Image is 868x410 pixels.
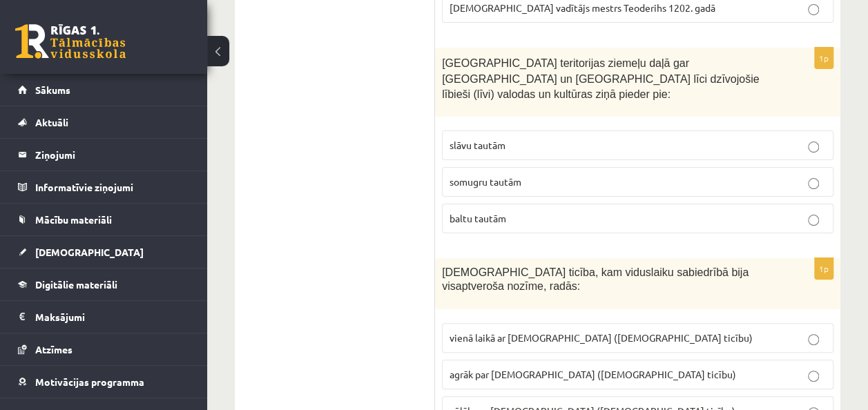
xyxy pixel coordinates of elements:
p: 1p [814,257,833,280]
a: Ziņojumi [18,139,190,170]
input: vienā laikā ar [DEMOGRAPHIC_DATA] ([DEMOGRAPHIC_DATA] ticību) [808,334,819,345]
input: agrāk par [DEMOGRAPHIC_DATA] ([DEMOGRAPHIC_DATA] ticību) [808,371,819,382]
a: Motivācijas programma [18,366,190,398]
input: baltu tautām [808,215,819,226]
span: Sākums [35,84,70,96]
span: somugru tautām [450,175,521,188]
a: [DEMOGRAPHIC_DATA] [18,236,190,268]
a: Sākums [18,74,190,106]
span: [GEOGRAPHIC_DATA] teritorijas ziemeļu daļā gar [GEOGRAPHIC_DATA] un [GEOGRAPHIC_DATA] līci dzīvoj... [442,57,759,100]
a: Aktuāli [18,106,190,138]
span: Atzīmes [35,343,73,355]
legend: Informatīvie ziņojumi [35,171,190,203]
span: Mācību materiāli [35,213,112,226]
span: agrāk par [DEMOGRAPHIC_DATA] ([DEMOGRAPHIC_DATA] ticību) [450,368,736,380]
a: Informatīvie ziņojumi [18,171,190,203]
a: Atzīmes [18,333,190,365]
input: [DEMOGRAPHIC_DATA] vadītājs mestrs Teoderihs 1202. gadā [808,4,819,15]
span: baltu tautām [450,212,506,224]
span: Digitālie materiāli [35,278,117,291]
p: 1p [814,47,833,69]
a: Maksājumi [18,301,190,333]
span: vienā laikā ar [DEMOGRAPHIC_DATA] ([DEMOGRAPHIC_DATA] ticību) [450,331,753,344]
a: Mācību materiāli [18,204,190,235]
span: Aktuāli [35,116,68,128]
legend: Maksājumi [35,301,190,333]
span: Motivācijas programma [35,375,144,388]
legend: Ziņojumi [35,139,190,170]
input: slāvu tautām [808,141,819,153]
a: Digitālie materiāli [18,269,190,300]
span: slāvu tautām [450,139,505,151]
span: [DEMOGRAPHIC_DATA] [35,246,144,258]
span: [DEMOGRAPHIC_DATA] ticība, kam viduslaiku sabiedrībā bija visaptveroša nozīme, radās: [442,266,749,293]
a: Rīgas 1. Tālmācības vidusskola [15,24,126,59]
input: somugru tautām [808,178,819,189]
span: [DEMOGRAPHIC_DATA] vadītājs mestrs Teoderihs 1202. gadā [450,1,715,14]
